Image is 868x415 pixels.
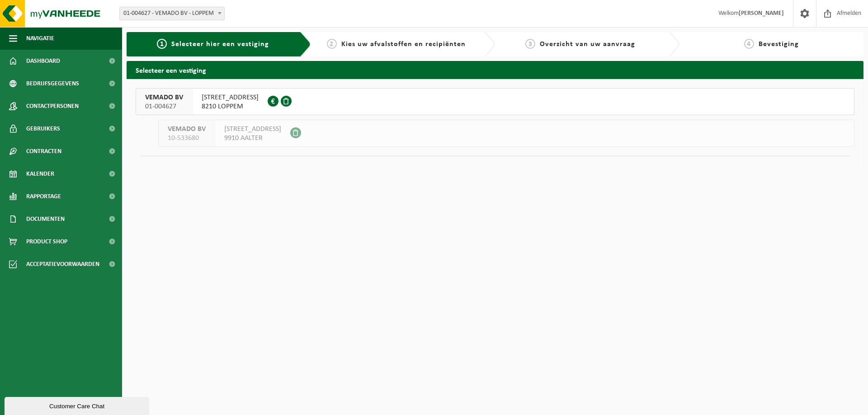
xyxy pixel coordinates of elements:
span: Contracten [26,140,61,163]
span: Contactpersonen [26,95,79,117]
span: 3 [525,39,535,49]
h2: Selecteer een vestiging [127,61,863,79]
button: VEMADO BV 01-004627 [STREET_ADDRESS]8210 LOPPEM [136,88,854,115]
span: 10-533680 [168,134,206,143]
iframe: chat widget [5,395,151,415]
span: [STREET_ADDRESS] [224,125,281,134]
span: 1 [157,39,167,49]
span: 01-004627 - VEMADO BV - LOPPEM [120,7,224,20]
span: VEMADO BV [168,125,206,134]
span: Kies uw afvalstoffen en recipiënten [341,41,466,48]
span: Overzicht van uw aanvraag [540,41,635,48]
span: 2 [327,39,337,49]
span: Kalender [26,163,54,185]
span: Acceptatievoorwaarden [26,253,99,275]
span: VEMADO BV [145,93,183,102]
span: 01-004627 - VEMADO BV - LOPPEM [119,7,225,20]
span: Product Shop [26,230,67,253]
span: Navigatie [26,27,54,50]
span: 8210 LOPPEM [202,102,259,111]
span: Bevestiging [759,41,799,48]
span: Bedrijfsgegevens [26,72,79,95]
span: [STREET_ADDRESS] [202,93,259,102]
span: Selecteer hier een vestiging [171,41,269,48]
span: Rapportage [26,185,61,208]
span: 4 [744,39,754,49]
span: 01-004627 [145,102,183,111]
span: 9910 AALTER [224,134,281,143]
span: Gebruikers [26,117,60,140]
span: Dashboard [26,50,60,72]
span: Documenten [26,208,65,230]
strong: [PERSON_NAME] [739,10,784,17]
